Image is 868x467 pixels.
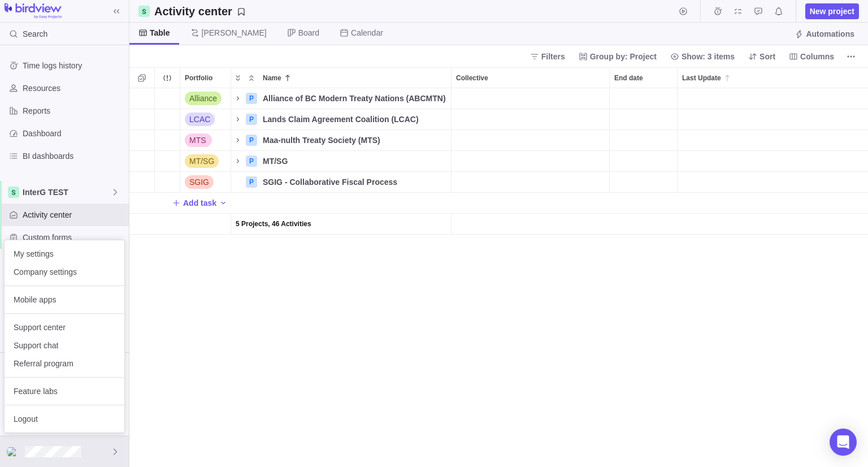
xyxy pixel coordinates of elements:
span: Support center [14,322,115,333]
a: Company settings [5,263,124,281]
a: My settings [5,245,124,263]
span: Referral program [14,358,115,369]
a: Feature labs [5,382,124,400]
span: Feature labs [14,386,115,397]
span: My settings [14,248,115,260]
img: Show [7,447,20,456]
a: Support center [5,318,124,336]
a: Support chat [5,336,124,354]
div: Sophie Gonthier [7,445,20,459]
span: Support chat [14,340,115,351]
span: Company settings [14,266,115,278]
a: Mobile apps [5,291,124,309]
span: Mobile apps [14,294,115,305]
span: Logout [14,413,115,425]
a: Logout [5,410,124,428]
a: Referral program [5,354,124,373]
